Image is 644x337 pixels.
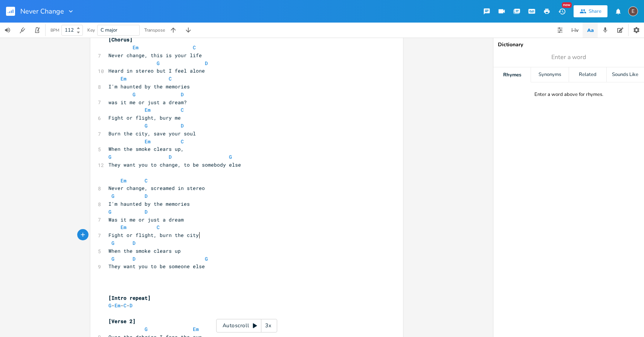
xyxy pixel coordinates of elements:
[108,294,151,301] span: [Intro repeat]
[121,75,127,82] span: Em
[145,122,148,129] span: G
[157,224,160,231] span: C
[205,60,208,67] span: D
[101,27,118,33] span: C major
[145,193,148,199] span: D
[108,263,205,270] span: They want you to be someone else
[108,36,133,43] span: [Chorus]
[108,232,199,238] span: Fight or flight, burn the city
[144,28,165,32] div: Transpose
[205,255,208,262] span: G
[493,67,531,82] div: Rhymes
[111,240,114,246] span: G
[108,216,184,223] span: Was it me or just a dream
[130,302,133,309] span: D
[193,44,196,51] span: C
[193,326,199,332] span: Em
[181,122,184,129] span: D
[562,2,572,8] div: New
[108,99,187,106] span: was it me or just a dream?
[108,67,205,74] span: Heard in stereo but I feel alone
[229,153,232,160] span: G
[145,106,151,113] span: Em
[607,67,644,82] div: Sounds Like
[108,83,190,90] span: I'm haunted by the memories
[534,91,603,98] div: Enter a word above for rhymes.
[121,177,127,184] span: Em
[145,177,148,184] span: C
[108,153,111,160] span: G
[216,319,277,332] div: Autoscroll
[20,8,64,15] span: Never Change
[181,138,184,145] span: C
[569,67,606,82] div: Related
[133,91,136,98] span: G
[108,185,205,191] span: Never change, screamed in stereo
[108,302,133,309] span: - - -
[628,3,638,20] button: E
[108,302,111,309] span: G
[589,8,601,15] div: Share
[261,319,275,332] div: 3x
[628,6,638,16] div: edward
[551,53,586,62] span: Enter a word
[169,75,172,82] span: C
[531,67,568,82] div: Synonyms
[133,240,136,246] span: D
[145,138,151,145] span: Em
[157,60,160,67] span: G
[108,247,181,254] span: When the smoke clears up
[554,5,569,18] button: New
[133,44,139,51] span: Em
[121,224,127,231] span: Em
[145,208,148,215] span: D
[181,91,184,98] span: D
[108,161,241,168] span: They want you to change, to be somebody else
[108,52,202,59] span: Never change, this is your life
[111,193,114,199] span: G
[145,326,148,332] span: G
[108,318,136,325] span: [Verse 2]
[108,130,196,137] span: Burn the city, save your soul
[108,208,111,215] span: G
[133,255,136,262] span: D
[124,302,127,309] span: C
[108,200,190,207] span: I'm haunted by the memories
[498,42,639,47] div: Dictionary
[87,28,95,32] div: Key
[114,302,121,309] span: Em
[108,114,181,121] span: Fight or flight, bury me
[169,153,172,160] span: D
[111,255,114,262] span: G
[108,146,184,152] span: When the smoke clears up,
[574,5,607,17] button: Share
[50,28,59,32] div: BPM
[181,106,184,113] span: C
